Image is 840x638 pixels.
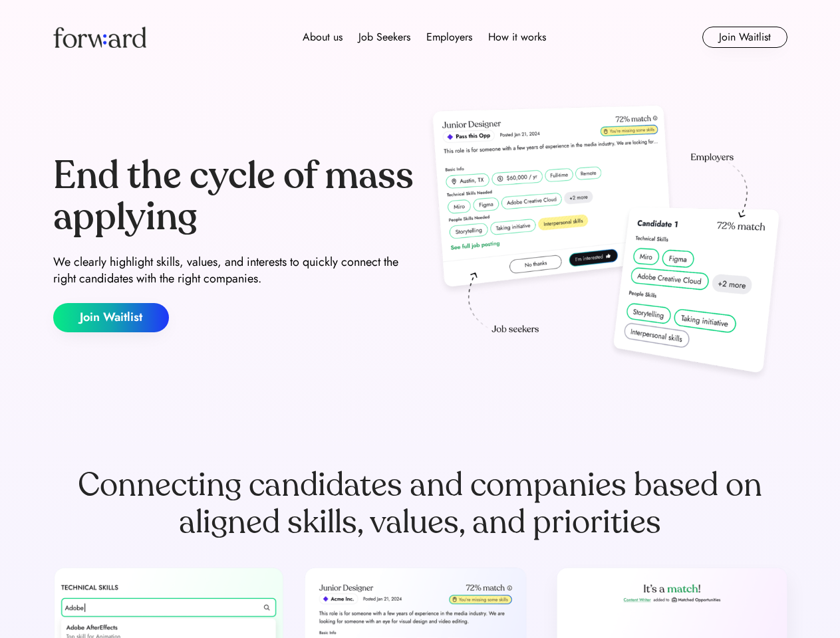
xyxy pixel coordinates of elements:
div: Job Seekers [358,29,410,45]
div: How it works [488,29,546,45]
img: hero-image.png [426,101,787,387]
button: Join Waitlist [702,27,787,48]
div: Employers [426,29,472,45]
button: Join Waitlist [53,303,169,332]
img: Forward logo [53,27,146,48]
div: End the cycle of mass applying [53,156,415,237]
div: We clearly highlight skills, values, and interests to quickly connect the right candidates with t... [53,254,415,287]
div: Connecting candidates and companies based on aligned skills, values, and priorities [53,467,787,541]
div: About us [303,29,343,45]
